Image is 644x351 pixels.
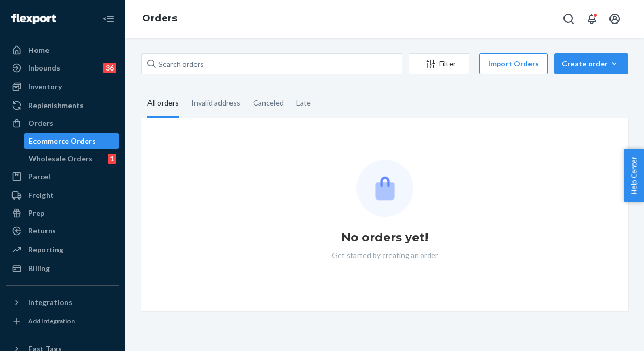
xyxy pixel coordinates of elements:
[409,58,469,69] div: Filter
[409,53,469,74] button: Filter
[6,223,119,239] a: Returns
[581,8,602,29] button: Open notifications
[28,171,50,182] div: Parcel
[6,42,119,58] a: Home
[296,89,311,116] div: Late
[6,187,119,204] a: Freight
[28,244,63,255] div: Reporting
[332,250,438,261] p: Get started by creating an order
[11,14,56,24] img: Flexport logo
[28,45,49,55] div: Home
[6,78,119,95] a: Inventory
[141,53,402,74] input: Search orders
[29,136,96,146] div: Ecommerce Orders
[6,205,119,221] a: Prep
[28,100,84,111] div: Replenishments
[6,294,119,311] button: Integrations
[253,89,284,116] div: Canceled
[103,63,116,73] div: 36
[479,53,548,74] button: Import Orders
[356,160,413,217] img: Empty list
[6,97,119,114] a: Replenishments
[6,115,119,132] a: Orders
[24,133,120,149] a: Ecommerce Orders
[147,89,179,118] div: All orders
[6,241,119,258] a: Reporting
[6,168,119,185] a: Parcel
[108,154,116,164] div: 1
[28,118,53,128] div: Orders
[28,226,56,236] div: Returns
[604,8,625,29] button: Open account menu
[6,260,119,277] a: Billing
[24,150,120,167] a: Wholesale Orders1
[28,297,72,308] div: Integrations
[98,8,119,29] button: Close Navigation
[28,190,54,201] div: Freight
[624,149,644,202] button: Help Center
[341,229,428,246] h1: No orders yet!
[558,8,579,29] button: Open Search Box
[6,315,119,327] a: Add Integration
[134,4,186,34] ol: breadcrumbs
[562,58,620,69] div: Create order
[28,63,60,73] div: Inbounds
[6,60,119,76] a: Inbounds36
[554,53,628,74] button: Create order
[191,89,240,116] div: Invalid address
[28,208,44,218] div: Prep
[28,81,62,92] div: Inventory
[28,317,75,325] div: Add Integration
[142,13,177,24] a: Orders
[29,154,93,164] div: Wholesale Orders
[28,263,50,274] div: Billing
